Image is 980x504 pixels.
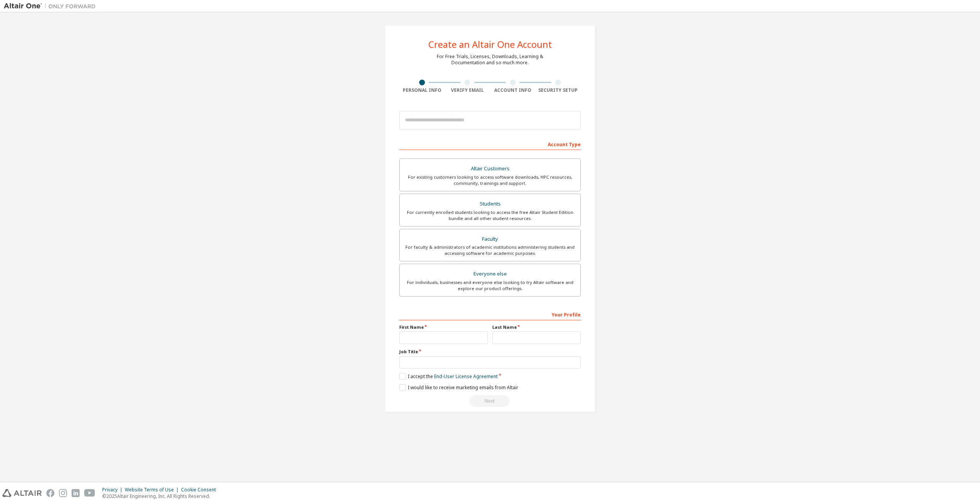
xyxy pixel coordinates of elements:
[437,54,543,66] div: For Free Trials, Licenses, Downloads, Learning & Documentation and so much more.
[59,489,67,497] img: instagram.svg
[399,138,581,150] div: Account Type
[404,234,576,245] div: Faculty
[399,349,581,355] label: Job Title
[492,324,581,330] label: Last Name
[490,87,536,93] div: Account Info
[102,493,220,499] p: © 2025 Altair Engineering, Inc. All Rights Reserved.
[434,373,498,380] a: End-User License Agreement
[399,308,581,320] div: Your Profile
[404,209,576,222] div: For currently enrolled students looking to access the free Altair Student Edition bundle and all ...
[399,324,488,330] label: First Name
[102,487,125,493] div: Privacy
[428,40,552,49] div: Create an Altair One Account
[399,373,498,380] label: I accept the
[181,487,220,493] div: Cookie Consent
[72,489,80,497] img: linkedin.svg
[84,489,95,497] img: youtube.svg
[404,269,576,279] div: Everyone else
[399,384,518,391] label: I would like to receive marketing emails from Altair
[399,395,581,407] div: Read and acccept EULA to continue
[445,87,490,93] div: Verify Email
[536,87,581,93] div: Security Setup
[404,244,576,256] div: For faculty & administrators of academic institutions administering students and accessing softwa...
[2,489,42,497] img: altair_logo.svg
[4,2,100,10] img: Altair One
[404,174,576,186] div: For existing customers looking to access software downloads, HPC resources, community, trainings ...
[46,489,54,497] img: facebook.svg
[404,279,576,292] div: For individuals, businesses and everyone else looking to try Altair software and explore our prod...
[399,87,445,93] div: Personal Info
[404,163,576,174] div: Altair Customers
[404,199,576,209] div: Students
[125,487,181,493] div: Website Terms of Use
